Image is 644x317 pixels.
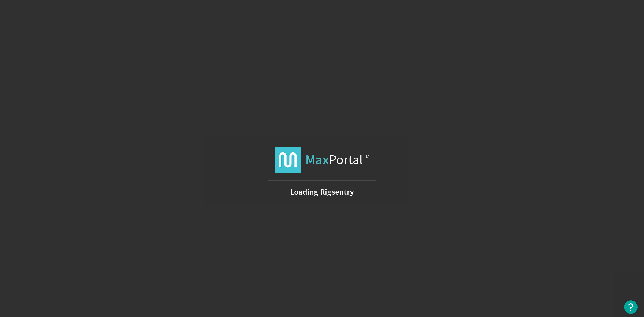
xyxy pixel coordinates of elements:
[624,300,638,314] button: Open Resource Center
[363,153,369,160] span: TM
[290,189,354,195] strong: Loading Rigsentry
[305,147,369,173] span: Portal
[305,151,329,169] strong: Max
[275,147,301,173] img: logo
